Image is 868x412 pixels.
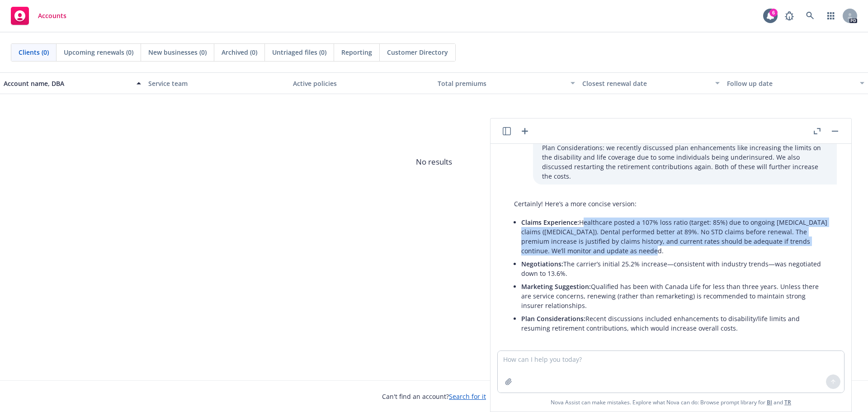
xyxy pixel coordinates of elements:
[272,47,326,57] span: Untriaged files (0)
[521,257,828,280] li: The carrier’s initial 25.2% increase—consistent with industry trends—was negotiated down to 13.6%.
[521,282,591,291] span: Marketing Suggestion:
[767,398,772,406] a: BI
[438,79,565,88] div: Total premiums
[19,47,49,57] span: Clients (0)
[521,314,585,323] span: Plan Considerations:
[289,72,434,94] button: Active policies
[7,3,70,28] a: Accounts
[521,218,579,227] span: Claims Experience:
[784,398,791,406] a: TR
[822,7,840,25] a: Switch app
[222,47,257,57] span: Archived (0)
[382,392,486,401] span: Can't find an account?
[542,143,828,181] p: Plan Considerations: we recently discussed plan enhancements like increasing the limits on the di...
[582,79,710,88] div: Closest renewal date
[521,216,828,257] li: Healthcare posted a 107% loss ratio (target: 85%) due to ongoing [MEDICAL_DATA] claims ([MEDICAL_...
[494,393,848,412] span: Nova Assist can make mistakes. Explore what Nova can do: Browse prompt library for and
[4,79,131,88] div: Account name, DBA
[148,47,207,57] span: New businesses (0)
[387,47,448,57] span: Customer Directory
[38,12,66,19] span: Accounts
[521,280,828,312] li: Qualified has been with Canada Life for less than three years. Unless there are service concerns,...
[521,260,563,268] span: Negotiations:
[579,72,723,94] button: Closest renewal date
[449,392,486,401] a: Search for it
[145,72,289,94] button: Service team
[64,47,133,57] span: Upcoming renewals (0)
[727,79,854,88] div: Follow up date
[801,7,819,25] a: Search
[434,72,579,94] button: Total premiums
[521,312,828,335] li: Recent discussions included enhancements to disability/life limits and resuming retirement contri...
[723,72,868,94] button: Follow up date
[341,47,372,57] span: Reporting
[514,199,828,208] p: Certainly! Here’s a more concise version:
[293,79,430,88] div: Active policies
[780,7,798,25] a: Report a Bug
[769,9,778,17] div: 6
[148,79,286,88] div: Service team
